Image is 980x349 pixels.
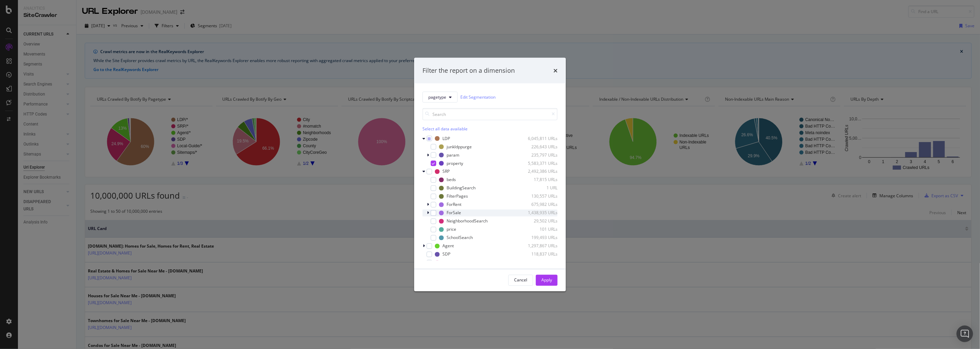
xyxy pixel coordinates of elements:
div: LDP [442,136,450,141]
div: 29,502 URLs [524,218,558,224]
div: 38,927 URLs [524,260,558,266]
div: 1 URL [524,185,558,191]
div: 1,438,935 URLs [524,210,558,216]
div: 118,837 URLs [524,251,558,257]
div: ForRent [447,202,461,208]
a: Edit Segmentation [460,93,496,101]
div: Cancel [514,277,527,283]
input: Search [422,108,558,120]
div: 6,045,811 URLs [524,136,558,141]
div: 1,297,867 URLs [524,243,558,249]
div: beds [447,177,456,183]
div: 101 URLs [524,227,558,232]
div: Apply [541,277,552,283]
div: property [447,160,463,166]
div: 5,583,371 URLs [524,160,558,166]
div: 17,815 URLs [524,177,558,183]
div: FilterPages [447,193,468,199]
button: Cancel [508,275,533,286]
div: junkldppurge [447,144,472,150]
div: SDP [442,251,450,257]
div: times [553,66,558,75]
div: SchoolSearch [447,235,473,241]
div: ForSale [447,210,461,216]
div: SRP [442,169,450,174]
div: Local-Guide [442,260,465,266]
div: BuildingSearch [447,185,476,191]
div: price [447,227,456,232]
div: param [447,152,459,158]
button: Apply [536,275,558,286]
div: Open Intercom Messenger [957,326,973,342]
div: Select all data available [422,126,558,131]
div: 130,557 URLs [524,193,558,199]
div: 675,982 URLs [524,202,558,208]
span: pagetype [428,94,446,100]
div: Agent [442,243,454,249]
div: NeighborhoodSearch [447,218,488,224]
button: pagetype [422,91,458,102]
div: Filter the report on a dimension [422,66,515,75]
div: modal [414,58,566,291]
div: 235,797 URLs [524,152,558,158]
div: 2,492,386 URLs [524,169,558,174]
div: 226,643 URLs [524,144,558,150]
div: 199,493 URLs [524,235,558,241]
